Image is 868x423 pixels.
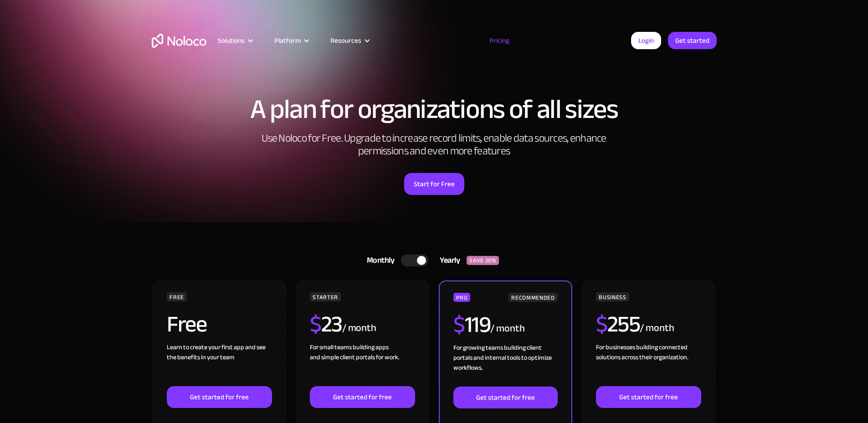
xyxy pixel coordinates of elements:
[453,387,557,408] a: Get started for free
[218,35,245,46] div: Solutions
[453,303,465,346] span: $
[310,386,415,408] a: Get started for free
[342,321,376,336] div: / month
[631,32,661,49] a: Login
[319,35,380,46] div: Resources
[152,96,717,123] h1: A plan for organizations of all sizes
[428,254,467,267] div: Yearly
[263,35,319,46] div: Platform
[167,386,272,408] a: Get started for free
[404,173,464,195] a: Start for Free
[310,292,340,301] div: STARTER
[668,32,717,49] a: Get started
[310,342,415,386] div: For small teams building apps and simple client portals for work. ‍
[252,132,616,158] h2: Use Noloco for Free. Upgrade to increase record limits, enable data sources, enhance permissions ...
[508,293,557,302] div: RECOMMENDED
[310,303,321,346] span: $
[596,386,701,408] a: Get started for free
[167,342,272,386] div: Learn to create your first app and see the benefits in your team ‍
[596,313,640,336] h2: 255
[596,303,607,346] span: $
[596,342,701,386] div: For businesses building connected solutions across their organization. ‍
[167,313,206,336] h2: Free
[206,35,263,46] div: Solutions
[490,321,524,336] div: / month
[330,35,361,46] div: Resources
[310,313,342,336] h2: 23
[467,256,499,265] div: SAVE 20%
[274,35,301,46] div: Platform
[453,313,490,336] h2: 119
[596,292,629,301] div: BUSINESS
[453,343,557,387] div: For growing teams building client portals and internal tools to optimize workflows.
[640,321,674,336] div: / month
[167,292,187,301] div: FREE
[355,254,401,267] div: Monthly
[453,293,470,302] div: PRO
[478,35,521,46] a: Pricing
[152,34,206,48] a: home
